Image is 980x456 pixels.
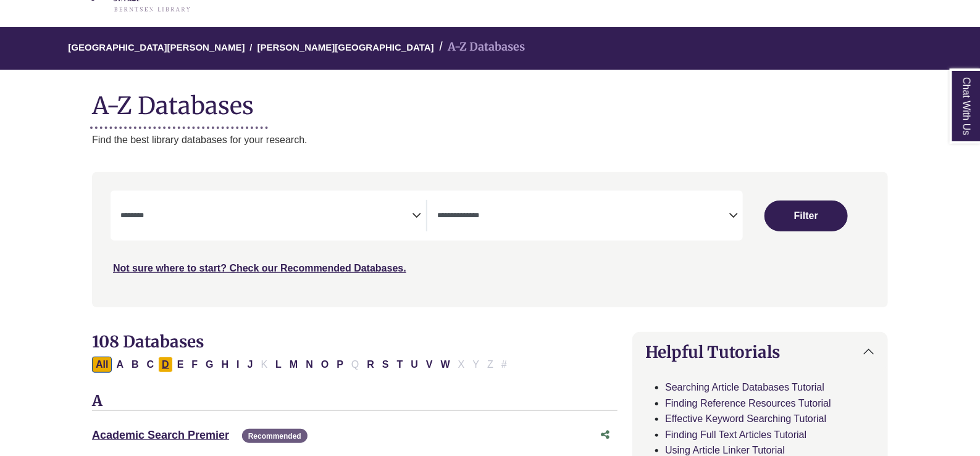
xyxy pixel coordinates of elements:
[68,40,245,52] a: [GEOGRAPHIC_DATA][PERSON_NAME]
[393,357,407,373] button: Filter Results T
[92,172,888,307] nav: Search filters
[112,357,127,373] button: Filter Results A
[143,357,158,373] button: Filter Results C
[434,38,525,56] li: A-Z Databases
[379,357,393,373] button: Filter Results S
[422,357,437,373] button: Filter Results V
[286,357,301,373] button: Filter Results M
[92,331,204,352] span: 108 Databases
[665,382,824,392] a: Searching Article Databases Tutorial
[174,357,188,373] button: Filter Results E
[188,357,201,373] button: Filter Results F
[408,357,422,373] button: Filter Results U
[317,357,332,373] button: Filter Results O
[128,357,143,373] button: Filter Results B
[158,357,173,373] button: Filter Results D
[92,82,888,120] h1: A-Z Databases
[665,429,806,440] a: Finding Full Text Articles Tutorial
[363,357,378,373] button: Filter Results R
[120,212,412,222] textarea: Search
[333,357,347,373] button: Filter Results P
[113,263,406,273] a: Not sure where to start? Check our Recommended Databases.
[593,423,618,447] button: Share this database
[633,333,887,371] button: Helpful Tutorials
[272,357,285,373] button: Filter Results L
[302,357,317,373] button: Filter Results N
[764,201,848,231] button: Submit for Search Results
[218,357,233,373] button: Filter Results H
[233,357,243,373] button: Filter Results I
[92,429,229,441] a: Academic Search Premier
[92,392,618,411] h3: A
[437,212,729,222] textarea: Search
[665,445,785,455] a: Using Article Linker Tutorial
[92,27,888,70] nav: breadcrumb
[92,132,888,148] p: Find the best library databases for your research.
[244,357,257,373] button: Filter Results J
[92,359,512,369] div: Alpha-list to filter by first letter of database name
[665,398,831,408] a: Finding Reference Resources Tutorial
[665,413,826,424] a: Effective Keyword Searching Tutorial
[258,40,434,52] a: [PERSON_NAME][GEOGRAPHIC_DATA]
[437,357,454,373] button: Filter Results W
[92,357,112,373] button: All
[242,429,308,443] span: Recommended
[202,357,217,373] button: Filter Results G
